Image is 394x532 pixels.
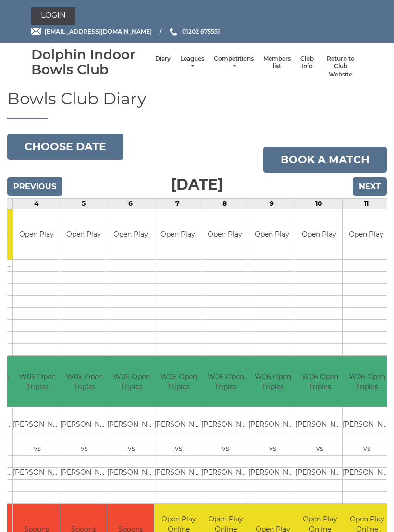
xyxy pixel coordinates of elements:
[295,419,344,431] td: [PERSON_NAME]
[201,419,250,431] td: [PERSON_NAME]
[107,443,156,455] td: vs
[201,356,250,407] td: W06 Open Triples
[31,28,41,35] img: Email
[248,467,297,479] td: [PERSON_NAME]
[248,198,295,209] td: 9
[107,467,156,479] td: [PERSON_NAME]
[107,419,156,431] td: [PERSON_NAME]
[170,28,177,36] img: Phone us
[214,55,254,71] a: Competitions
[169,27,220,36] a: Phone us 01202 675551
[343,443,391,455] td: vs
[343,198,390,209] td: 11
[201,467,250,479] td: [PERSON_NAME]
[31,27,152,36] a: Email [EMAIL_ADDRESS][DOMAIN_NAME]
[182,28,220,35] span: 01202 675551
[343,356,391,407] td: W06 Open Triples
[154,209,201,260] td: Open Play
[13,209,60,260] td: Open Play
[7,177,62,196] input: Previous
[295,356,344,407] td: W06 Open Triples
[248,209,295,260] td: Open Play
[31,7,75,25] a: Login
[201,209,248,260] td: Open Play
[13,419,62,431] td: [PERSON_NAME]
[13,467,62,479] td: [PERSON_NAME]
[13,443,62,455] td: vs
[323,55,358,79] a: Return to Club Website
[107,356,156,407] td: W06 Open Triples
[343,467,391,479] td: [PERSON_NAME]
[60,443,109,455] td: vs
[154,356,203,407] td: W06 Open Triples
[343,209,389,260] td: Open Play
[7,90,387,119] h1: Bowls Club Diary
[295,198,343,209] td: 10
[201,443,250,455] td: vs
[263,147,387,173] a: Book a match
[107,198,154,209] td: 6
[295,467,344,479] td: [PERSON_NAME]
[248,356,297,407] td: W06 Open Triples
[107,209,154,260] td: Open Play
[31,47,150,77] div: Dolphin Indoor Bowls Club
[154,467,203,479] td: [PERSON_NAME]
[154,443,203,455] td: vs
[300,55,314,71] a: Club Info
[13,356,62,407] td: W06 Open Triples
[60,356,109,407] td: W06 Open Triples
[13,198,60,209] td: 4
[295,443,344,455] td: vs
[155,55,171,63] a: Diary
[154,198,201,209] td: 7
[60,209,107,260] td: Open Play
[154,419,203,431] td: [PERSON_NAME]
[60,198,107,209] td: 5
[248,419,297,431] td: [PERSON_NAME]
[353,177,387,196] input: Next
[263,55,291,71] a: Members list
[343,419,391,431] td: [PERSON_NAME]
[248,443,297,455] td: vs
[7,134,123,160] button: Choose date
[201,198,248,209] td: 8
[60,467,109,479] td: [PERSON_NAME]
[180,55,204,71] a: Leagues
[60,419,109,431] td: [PERSON_NAME]
[45,28,152,35] span: [EMAIL_ADDRESS][DOMAIN_NAME]
[295,209,342,260] td: Open Play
